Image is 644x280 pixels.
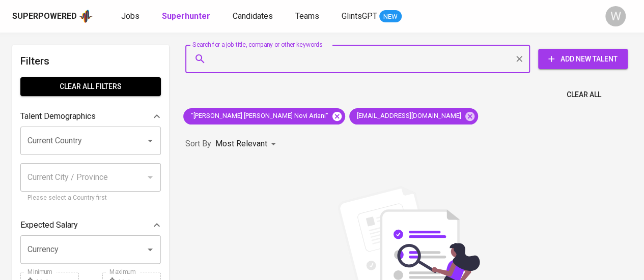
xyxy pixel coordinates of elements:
[183,108,345,125] div: "[PERSON_NAME] [PERSON_NAME] Novi Ariani"
[567,88,601,101] span: Clear All
[20,219,78,231] p: Expected Salary
[29,80,153,93] span: Clear All filters
[215,138,267,150] p: Most Relevant
[20,110,96,122] p: Talent Demographics
[379,12,402,22] span: NEW
[79,9,93,24] img: app logo
[12,9,93,24] a: Superpoweredapp logo
[20,215,161,235] div: Expected Salary
[215,135,279,153] div: Most Relevant
[27,193,154,203] p: Please select a Country first
[233,10,275,23] a: Candidates
[349,108,478,125] div: [EMAIL_ADDRESS][DOMAIN_NAME]
[342,10,402,23] a: GlintsGPT NEW
[295,10,321,23] a: Teams
[512,52,526,66] button: Clear
[143,242,157,257] button: Open
[143,134,157,148] button: Open
[183,111,334,121] span: "[PERSON_NAME] [PERSON_NAME] Novi Ariani"
[121,10,142,23] a: Jobs
[563,85,605,104] button: Clear All
[538,49,628,69] button: Add New Talent
[121,11,139,21] span: Jobs
[295,11,319,21] span: Teams
[546,53,620,66] span: Add New Talent
[20,106,161,127] div: Talent Demographics
[342,11,377,21] span: GlintsGPT
[162,10,212,23] a: Superhunter
[185,138,211,150] p: Sort By
[349,111,467,121] span: [EMAIL_ADDRESS][DOMAIN_NAME]
[20,53,161,69] h6: Filters
[605,6,626,26] div: W
[233,11,273,21] span: Candidates
[162,11,210,21] b: Superhunter
[20,77,161,96] button: Clear All filters
[12,11,77,22] div: Superpowered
